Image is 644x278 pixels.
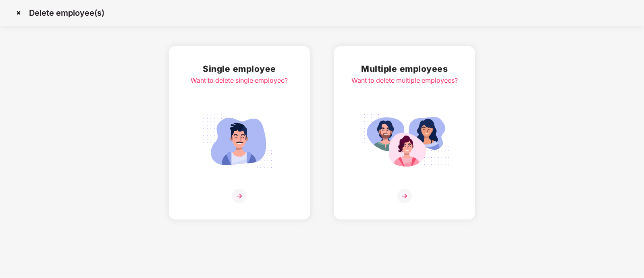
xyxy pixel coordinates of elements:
[232,189,247,203] img: svg+xml;base64,PHN2ZyB4bWxucz0iaHR0cDovL3d3dy53My5vcmcvMjAwMC9zdmciIHdpZHRoPSIzNiIgaGVpZ2h0PSIzNi...
[12,6,25,19] img: svg+xml;base64,PHN2ZyBpZD0iQ3Jvc3MtMzJ4MzIiIHhtbG5zPSJodHRwOi8vd3d3LnczLm9yZy8yMDAwL3N2ZyIgd2lkdG...
[194,110,285,173] img: svg+xml;base64,PHN2ZyB4bWxucz0iaHR0cDovL3d3dy53My5vcmcvMjAwMC9zdmciIGlkPSJTaW5nbGVfZW1wbG95ZWUiIH...
[191,75,288,86] div: Want to delete single employee?
[191,62,288,75] h2: Single employee
[397,189,412,203] img: svg+xml;base64,PHN2ZyB4bWxucz0iaHR0cDovL3d3dy53My5vcmcvMjAwMC9zdmciIHdpZHRoPSIzNiIgaGVpZ2h0PSIzNi...
[351,62,458,75] h2: Multiple employees
[359,110,450,173] img: svg+xml;base64,PHN2ZyB4bWxucz0iaHR0cDovL3d3dy53My5vcmcvMjAwMC9zdmciIGlkPSJNdWx0aXBsZV9lbXBsb3llZS...
[29,8,104,18] p: Delete employee(s)
[351,75,458,86] div: Want to delete multiple employees?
